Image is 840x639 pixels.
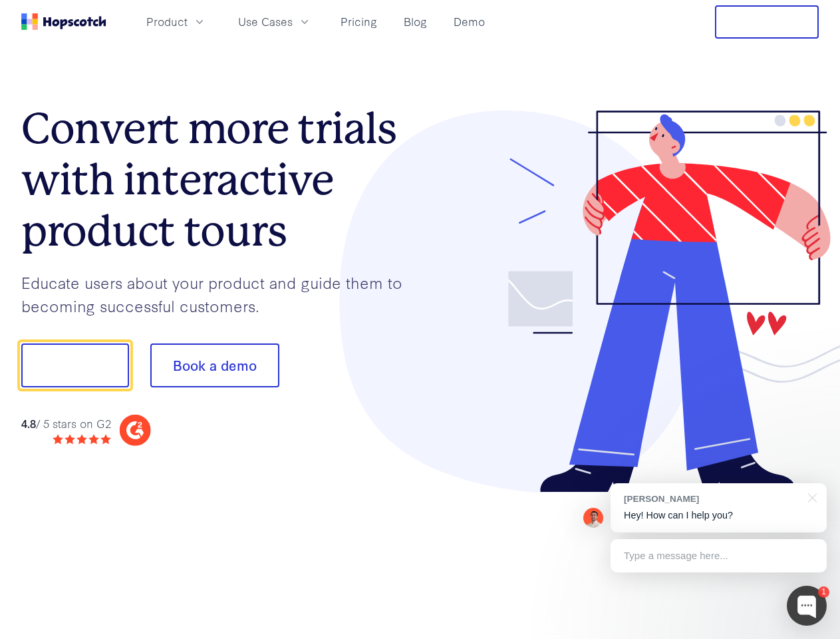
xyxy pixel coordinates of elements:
button: Product [138,11,214,33]
span: Use Cases [238,13,293,30]
span: Product [146,13,188,30]
a: Home [21,13,106,30]
h1: Convert more trials with interactive product tours [21,103,420,256]
strong: 4.8 [21,415,36,431]
div: / 5 stars on G2 [21,415,111,432]
button: Show me! [21,343,129,387]
button: Book a demo [150,343,279,387]
a: Blog [398,11,432,33]
p: Hey! How can I help you? [624,509,813,523]
div: Type a message here... [611,539,827,572]
a: Demo [448,11,490,33]
p: Educate users about your product and guide them to becoming successful customers. [21,271,420,317]
div: [PERSON_NAME] [624,493,800,505]
img: Mark Spera [583,508,603,528]
button: Free Trial [715,5,819,39]
button: Use Cases [230,11,319,33]
a: Pricing [335,11,382,33]
div: 1 [818,586,829,598]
